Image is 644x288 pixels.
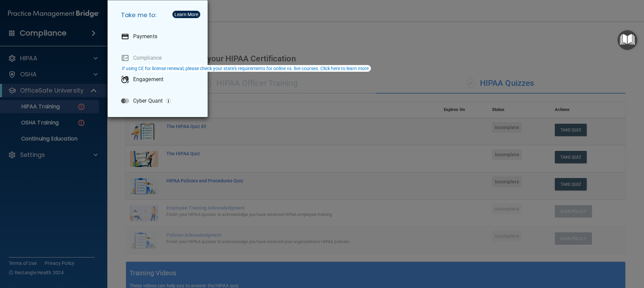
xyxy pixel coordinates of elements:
[133,33,157,40] p: Payments
[121,65,371,72] button: If using CE for license renewal, please check your state's requirements for online vs. live cours...
[122,66,370,71] div: If using CE for license renewal, please check your state's requirements for online vs. live cours...
[618,30,637,50] button: Open Resource Center
[116,27,202,46] a: Payments
[133,76,163,83] p: Engagement
[116,70,202,89] a: Engagement
[174,12,198,17] div: Learn More
[116,6,202,24] h5: Take me to:
[116,49,202,67] a: Compliance
[172,11,200,18] button: Learn More
[116,92,202,110] a: Cyber Quant
[133,98,163,104] p: Cyber Quant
